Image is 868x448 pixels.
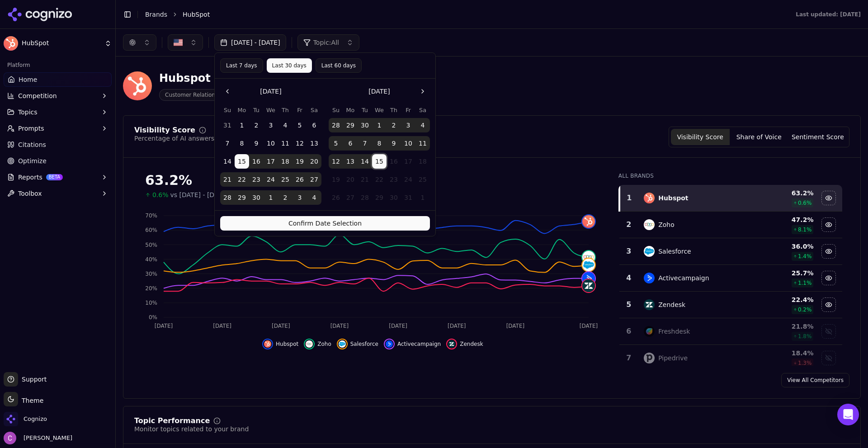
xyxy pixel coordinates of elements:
div: Pipedrive [658,354,688,363]
tspan: [DATE] [155,323,173,329]
div: 1 [624,193,635,203]
th: Saturday [307,106,321,114]
button: Saturday, September 27th, 2025, selected [307,172,321,187]
span: 1.8 % [798,333,812,340]
tspan: 50% [145,242,157,248]
button: Tuesday, October 14th, 2025, selected [358,154,372,169]
tspan: 70% [145,212,157,219]
button: Friday, September 26th, 2025, selected [292,172,307,187]
button: Open user button [4,432,72,444]
img: zendesk [582,279,595,292]
button: Friday, October 3rd, 2025, selected [401,118,415,132]
th: Wednesday [264,106,278,114]
button: Saturday, October 4th, 2025, selected [415,118,430,132]
span: HubSpot [183,10,210,19]
img: HubSpot [123,71,152,100]
button: ReportsBETA [4,170,112,184]
button: Friday, September 12th, 2025 [292,136,307,151]
img: Cognizo [4,412,18,426]
div: 25.7 % [755,269,813,278]
img: activecampaign [582,272,595,285]
div: 21.8 % [755,322,813,331]
tspan: [DATE] [272,323,290,329]
button: Sentiment Score [788,129,847,145]
button: Tuesday, October 7th, 2025, selected [358,136,372,151]
tr: 1hubspotHubspot63.2%0.6%Hide hubspot data [619,185,842,212]
div: Activecampaign [658,274,709,283]
span: Theme [18,397,43,404]
button: Thursday, October 2nd, 2025, selected [387,118,401,132]
button: Wednesday, October 1st, 2025, selected [264,190,278,205]
div: 22.4 % [755,295,813,304]
tspan: [DATE] [448,323,466,329]
img: salesforce [582,259,595,271]
img: zendesk [644,299,655,310]
div: 3 [623,246,635,257]
img: hubspot [264,340,271,348]
button: [DATE] - [DATE] [214,34,286,51]
img: activecampaign [386,340,393,348]
button: Open organization switcher [4,412,47,426]
button: Hide zendesk data [821,297,836,312]
button: Monday, September 15th, 2025, selected [235,154,249,169]
button: Hide zoho data [304,339,331,349]
span: Optimize [18,156,47,165]
div: All Brands [618,172,842,179]
div: Hubspot [159,71,312,85]
tspan: [DATE] [389,323,407,329]
img: Chris Abouraad [4,432,16,444]
div: 63.2% [145,172,600,189]
tspan: 40% [145,256,157,263]
th: Thursday [387,106,401,114]
div: 47.2 % [755,215,813,224]
span: Zoho [317,340,331,348]
table: October 2025 [329,106,430,205]
button: Wednesday, October 1st, 2025, selected [372,118,387,132]
img: zendesk [448,340,455,348]
tr: 4activecampaignActivecampaign25.7%1.1%Hide activecampaign data [619,265,842,292]
tspan: 60% [145,227,157,233]
span: Activecampaign [397,340,441,348]
button: Confirm Date Selection [220,216,430,231]
button: Thursday, September 18th, 2025, selected [278,154,292,169]
tr: 5zendeskZendesk22.4%0.2%Hide zendesk data [619,292,842,318]
span: 0.6% [152,190,169,199]
button: Sunday, September 28th, 2025, selected [220,190,235,205]
div: Salesforce [658,247,691,256]
div: 18.4 % [755,349,813,358]
span: Zendesk [460,340,483,348]
button: Monday, September 29th, 2025, selected [343,118,358,132]
span: Hubspot [276,340,298,348]
button: Saturday, September 20th, 2025, selected [307,154,321,169]
img: United States [174,38,183,47]
div: 63.2 % [755,189,813,198]
button: Hide zoho data [821,217,836,232]
span: 1.3 % [798,359,812,367]
button: Tuesday, September 16th, 2025, selected [249,154,264,169]
span: Cognizo [24,415,47,423]
button: Hide salesforce data [337,339,378,349]
button: Hide salesforce data [821,244,836,259]
button: Sunday, September 14th, 2025 [220,154,235,169]
span: Topics [18,108,38,117]
button: Saturday, September 6th, 2025 [307,118,321,132]
button: Friday, September 19th, 2025, selected [292,154,307,169]
span: 8.1 % [798,226,812,233]
tspan: [DATE] [213,323,231,329]
a: Citations [4,137,112,152]
button: Tuesday, September 30th, 2025, selected [249,190,264,205]
span: Salesforce [350,340,378,348]
a: View All Competitors [781,373,849,387]
div: Monitor topics related to your brand [134,424,249,434]
tr: 2zohoZoho47.2%8.1%Hide zoho data [619,212,842,238]
button: Saturday, October 4th, 2025, selected [307,190,321,205]
th: Friday [292,106,307,114]
button: Last 30 days [267,58,312,73]
button: Sunday, October 12th, 2025, selected [329,154,343,169]
button: Thursday, September 11th, 2025 [278,136,292,151]
div: Open Intercom Messenger [837,404,859,425]
button: Tuesday, September 9th, 2025 [249,136,264,151]
div: Visibility Score [134,127,195,134]
th: Monday [343,106,358,114]
button: Share of Voice [730,129,788,145]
